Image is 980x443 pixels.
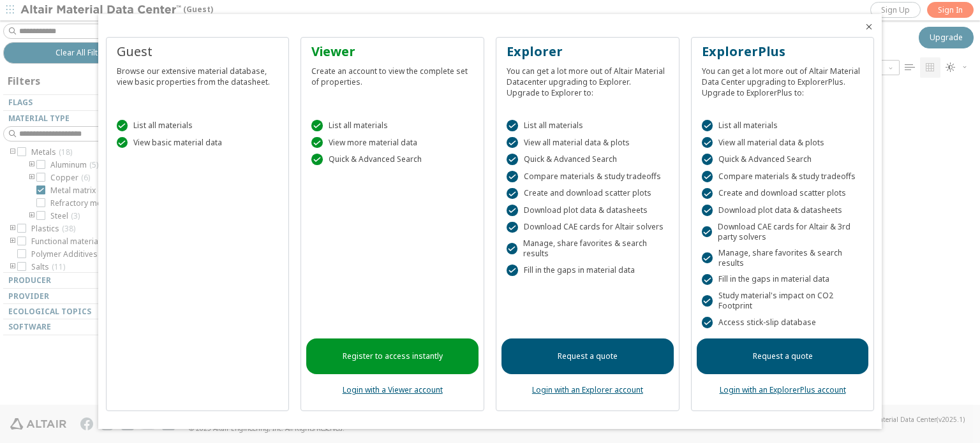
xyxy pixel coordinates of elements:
div:  [507,188,518,200]
div:  [507,171,518,182]
div:  [311,120,323,131]
div:  [507,137,518,149]
div: Quick & Advanced Search [311,154,473,165]
div: List all materials [311,120,473,131]
div:  [702,252,713,264]
a: Login with an ExplorerPlus account [720,384,846,395]
a: Request a quote [501,338,674,374]
div:  [702,120,713,131]
div: List all materials [117,120,279,131]
div:  [702,188,713,200]
div: View all material data & plots [507,137,669,149]
div:  [507,243,517,254]
div: Guest [117,43,279,61]
div:  [507,205,518,216]
div: List all materials [507,120,669,131]
div: Explorer [507,43,669,61]
div: You can get a lot more out of Altair Material Datacenter upgrading to Explorer. Upgrade to Explor... [507,61,669,98]
div:  [702,205,713,216]
div:  [702,317,713,328]
div: Download CAE cards for Altair solvers [507,222,669,233]
a: Login with an Explorer account [532,384,643,395]
a: Login with a Viewer account [343,384,443,395]
div: Fill in the gaps in material data [507,265,669,276]
div: List all materials [702,120,864,131]
div: Download plot data & datasheets [507,205,669,216]
div: View more material data [311,137,473,149]
div: Quick & Advanced Search [702,154,864,165]
div: Manage, share favorites & search results [507,238,669,259]
div: Fill in the gaps in material data [702,274,864,286]
div:  [311,154,323,165]
a: Request a quote [697,338,869,374]
div:  [117,137,128,149]
div:  [702,274,713,286]
div: Browse our extensive material database, view basic properties from the datasheet. [117,61,279,87]
div:  [117,120,128,131]
div:  [702,226,712,238]
div: Quick & Advanced Search [507,154,669,165]
div: Download plot data & datasheets [702,205,864,216]
div:  [507,154,518,165]
div: View basic material data [117,137,279,149]
div:  [507,222,518,233]
div: Study material's impact on CO2 Footprint [702,291,864,311]
div: Access stick-slip database [702,317,864,328]
div:  [702,154,713,165]
div: You can get a lot more out of Altair Material Data Center upgrading to ExplorerPlus. Upgrade to E... [702,61,864,98]
div: Viewer [311,43,473,61]
button: Close [864,22,874,32]
div:  [311,137,323,149]
div: Compare materials & study tradeoffs [507,171,669,182]
div: Create an account to view the complete set of properties. [311,61,473,87]
div: Create and download scatter plots [507,188,669,200]
div:  [702,171,713,182]
div: Download CAE cards for Altair & 3rd party solvers [702,222,864,242]
div:  [702,295,713,307]
div:  [507,265,518,276]
div: ExplorerPlus [702,43,864,61]
div: View all material data & plots [702,137,864,149]
div: Compare materials & study tradeoffs [702,171,864,182]
a: Register to access instantly [306,338,479,374]
div:  [507,120,518,131]
div:  [702,137,713,149]
div: Manage, share favorites & search results [702,248,864,268]
div: Create and download scatter plots [702,188,864,200]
